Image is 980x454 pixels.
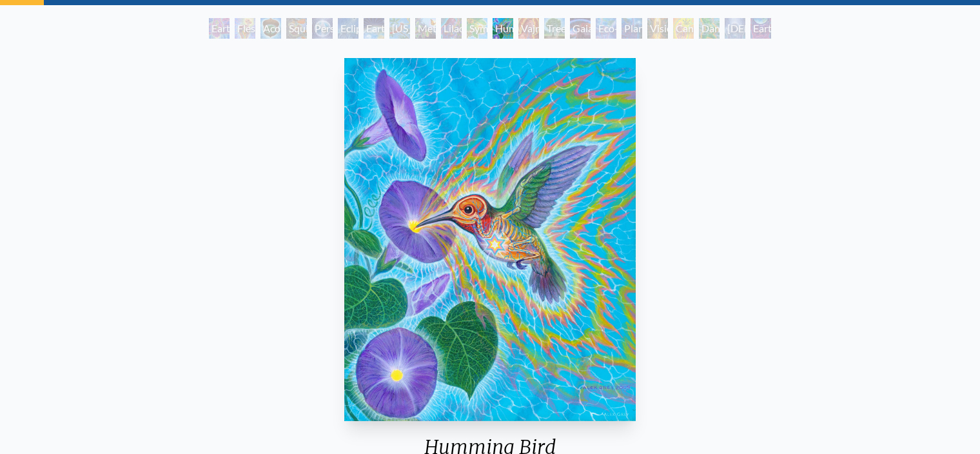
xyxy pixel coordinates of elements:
div: Gaia [570,18,591,39]
div: Vision Tree [647,18,668,39]
div: Lilacs [441,18,462,39]
div: Earth Witness [209,18,230,39]
img: Humming-Bird-2005-Alex-Grey-watermarked.jpg [344,58,636,421]
div: Eco-Atlas [596,18,616,39]
div: Vajra Horse [518,18,539,39]
div: Earthmind [750,18,771,39]
div: Squirrel [286,18,307,39]
div: Eclipse [338,18,358,39]
div: [DEMOGRAPHIC_DATA] in the Ocean of Awareness [725,18,745,39]
div: Flesh of the Gods [235,18,255,39]
div: Person Planet [312,18,333,39]
div: Earth Energies [364,18,384,39]
div: Symbiosis: Gall Wasp & Oak Tree [467,18,487,39]
div: Planetary Prayers [622,18,642,39]
div: Acorn Dream [260,18,281,39]
div: Tree & Person [544,18,565,39]
div: Cannabis Mudra [673,18,694,39]
div: Dance of Cannabia [699,18,720,39]
div: Humming Bird [493,18,513,39]
div: Metamorphosis [415,18,436,39]
div: [US_STATE] Song [389,18,410,39]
